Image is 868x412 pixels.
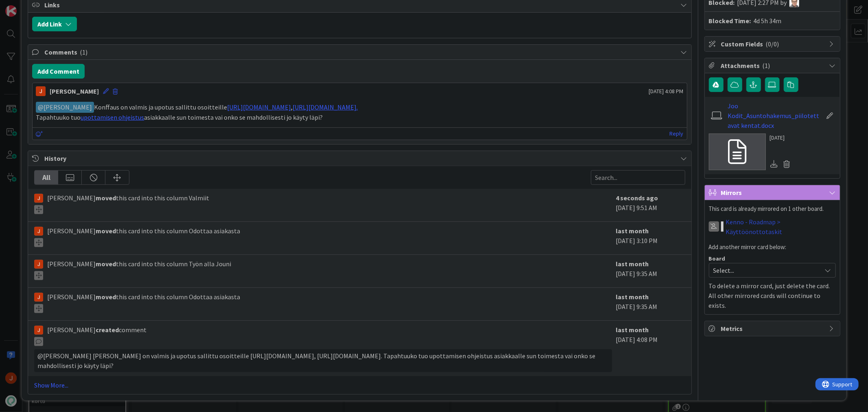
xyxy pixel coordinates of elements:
[32,17,77,31] button: Add Link
[50,86,99,96] div: [PERSON_NAME]
[34,293,43,302] img: JM
[17,1,37,11] span: Support
[36,86,46,96] img: JM
[709,256,726,261] span: Board
[96,194,116,202] b: moved
[766,40,779,48] span: ( 0/0 )
[770,159,779,169] div: Download
[34,326,43,335] img: JM
[709,16,751,26] b: Blocked Time:
[721,39,825,49] span: Custom Fields
[36,102,683,113] p: Konffaus on valmis ja upotus sallittu osoitteille ,
[616,227,649,235] b: last month
[649,87,684,96] span: [DATE] 4:08 PM
[35,171,58,184] div: All
[36,113,683,122] p: Tapahtuuko tuo asiakkaalle sun toimesta vai onko se mahdollisesti jo käyty läpi?
[47,193,209,214] span: [PERSON_NAME] this card into this column Valmiit
[713,265,818,276] span: Select...
[591,170,685,185] input: Search...
[763,61,770,70] span: ( 1 )
[38,103,44,111] span: @
[34,194,43,203] img: JM
[96,260,116,268] b: moved
[616,193,685,217] div: [DATE] 9:51 AM
[721,188,825,197] span: Mirrors
[38,103,92,111] span: [PERSON_NAME]
[293,103,358,111] a: [URL][DOMAIN_NAME].
[616,259,685,283] div: [DATE] 9:35 AM
[47,292,240,313] span: [PERSON_NAME] this card into this column Odottaa asiakasta
[44,47,676,57] span: Comments
[47,325,146,346] span: [PERSON_NAME] comment
[47,259,231,280] span: [PERSON_NAME] this card into this column Työn alla Jouni
[709,204,836,214] p: This card is already mirrored on 1 other board.
[616,326,649,334] b: last month
[227,103,291,111] a: [URL][DOMAIN_NAME]
[709,243,836,252] p: Add another mirror card below:
[96,326,119,334] b: created
[34,349,612,372] div: @[PERSON_NAME]﻿ [PERSON_NAME] on valmis ja upotus sallittu osoitteille [URL][DOMAIN_NAME], [URL][...
[616,292,685,316] div: [DATE] 9:35 AM
[616,325,685,372] div: [DATE] 4:08 PM
[32,64,85,79] button: Add Comment
[34,380,685,390] a: Show More...
[709,281,836,310] p: To delete a mirror card, just delete the card. All other mirrored cards will continue to exists.
[721,61,825,70] span: Attachments
[721,324,825,333] span: Metrics
[728,101,822,130] a: Joo Kodit_Asuntohakemus_piilotettavat kentat.docx
[616,293,649,301] b: last month
[34,260,43,269] img: JM
[47,226,240,247] span: [PERSON_NAME] this card into this column Odottaa asiakasta
[670,129,684,139] a: Reply
[616,194,658,202] b: 4 seconds ago
[726,217,836,237] a: Kenno - Roadmap > Käyttöönottotaskit
[616,260,649,268] b: last month
[80,48,87,56] span: ( 1 )
[44,153,676,163] span: History
[81,113,144,121] a: upottamisen ohjeistus
[96,293,116,301] b: moved
[770,134,794,142] div: [DATE]
[96,227,116,235] b: moved
[754,16,782,26] div: 4d 5h 34m
[616,226,685,250] div: [DATE] 3:10 PM
[34,227,43,236] img: JM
